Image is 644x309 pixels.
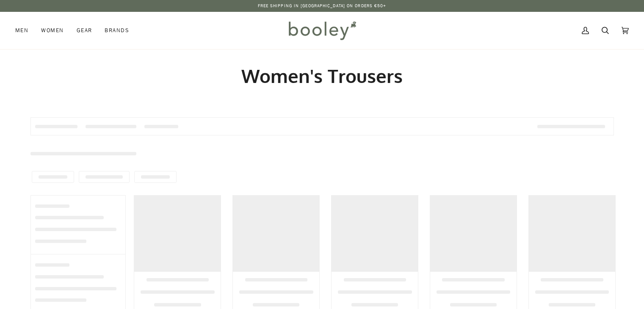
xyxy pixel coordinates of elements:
img: Booley [285,18,359,43]
span: Brands [105,26,129,35]
span: Women [41,26,64,35]
p: Free Shipping in [GEOGRAPHIC_DATA] on Orders €50+ [258,3,387,9]
h1: Women's Trousers [30,64,614,88]
span: Gear [77,26,92,35]
a: Men [15,12,35,49]
a: Brands [98,12,135,49]
a: Gear [70,12,99,49]
span: Men [15,26,28,35]
a: Women [35,12,70,49]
